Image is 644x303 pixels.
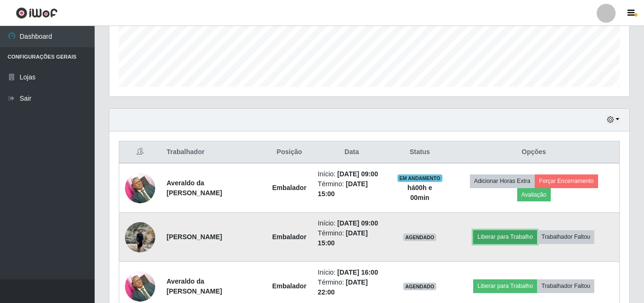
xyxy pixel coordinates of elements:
[318,179,386,199] li: Término:
[318,277,386,297] li: Término:
[312,141,391,164] th: Data
[407,184,432,201] strong: há 00 h e 00 min
[125,217,155,257] img: 1700098236719.jpeg
[535,174,598,188] button: Forçar Encerramento
[266,141,312,164] th: Posição
[473,230,537,243] button: Liberar para Trabalho
[537,230,594,243] button: Trabalhador Faltou
[125,168,155,208] img: 1697117733428.jpeg
[337,219,378,227] time: [DATE] 09:00
[16,7,58,19] img: CoreUI Logo
[537,279,594,293] button: Trabalhador Faltou
[337,170,378,178] time: [DATE] 09:00
[473,279,537,293] button: Liberar para Trabalho
[167,179,222,197] strong: Averaldo da [PERSON_NAME]
[318,218,386,228] li: Início:
[517,188,551,201] button: Avaliação
[391,141,448,164] th: Status
[403,234,436,241] span: AGENDADO
[272,233,306,241] strong: Embalador
[318,268,386,277] li: Início:
[470,174,535,188] button: Adicionar Horas Extra
[167,233,222,241] strong: [PERSON_NAME]
[397,174,442,182] span: EM ANDAMENTO
[403,283,436,290] span: AGENDADO
[337,268,378,276] time: [DATE] 16:00
[448,141,619,164] th: Opções
[272,282,306,290] strong: Embalador
[318,169,386,179] li: Início:
[167,277,222,295] strong: Averaldo da [PERSON_NAME]
[272,184,306,191] strong: Embalador
[318,228,386,248] li: Término:
[161,141,266,164] th: Trabalhador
